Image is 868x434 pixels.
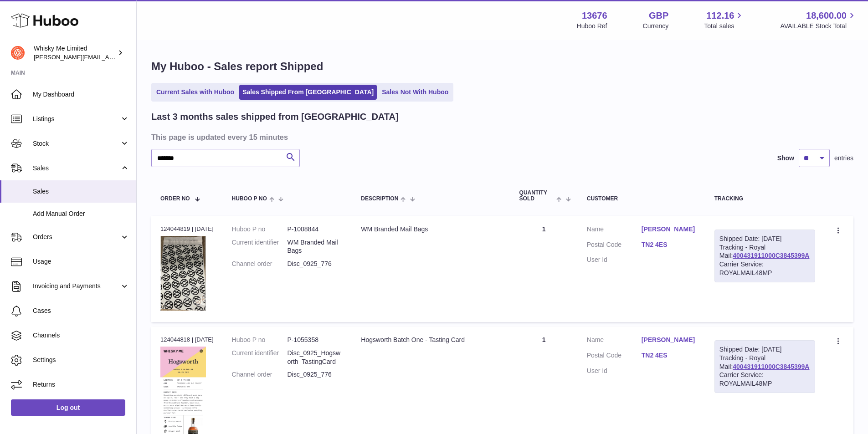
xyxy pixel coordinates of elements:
div: Hogsworth Batch One - Tasting Card [361,336,501,344]
dt: User Id [587,367,642,375]
div: 124044819 | [DATE] [160,225,214,233]
dt: Current identifier [232,349,288,366]
label: Show [777,154,794,163]
dd: P-1008844 [287,225,343,234]
span: entries [834,154,853,163]
dd: Disc_0925_776 [287,260,343,268]
a: 400431911000C3845399A [733,252,809,259]
span: 112.16 [706,10,734,22]
dt: Current identifier [232,238,288,255]
div: Huboo Ref [577,22,607,31]
span: Quantity Sold [519,190,555,202]
dt: Name [587,225,642,236]
span: Total sales [704,22,745,31]
span: Settings [33,356,129,364]
div: Tracking - Royal Mail: [714,340,815,393]
div: Carrier Service: ROYALMAIL48MP [719,371,810,388]
a: Current Sales with Huboo [153,85,237,100]
span: Description [361,196,398,202]
span: Orders [33,233,120,241]
dd: Disc_0925_776 [287,370,343,379]
dd: WM Branded Mail Bags [287,238,343,255]
dt: Channel order [232,260,288,268]
img: 1725358317.png [160,236,206,311]
a: 400431911000C3845399A [733,363,809,370]
a: [PERSON_NAME] [642,225,696,234]
div: Tracking - Royal Mail: [714,230,815,282]
span: Invoicing and Payments [33,282,120,291]
a: Log out [11,399,125,416]
span: Add Manual Order [33,209,129,218]
span: Sales [33,187,129,196]
span: AVAILABLE Stock Total [780,22,857,31]
span: Huboo P no [232,196,267,202]
dt: User Id [587,255,642,264]
a: Sales Not With Huboo [379,85,452,100]
span: Listings [33,115,120,123]
a: TN2 4ES [642,240,696,249]
a: 18,600.00 AVAILABLE Stock Total [780,10,857,31]
dt: Huboo P no [232,336,288,344]
strong: GBP [649,10,668,22]
div: 124044818 | [DATE] [160,336,214,344]
div: Shipped Date: [DATE] [719,345,810,354]
span: Cases [33,306,129,315]
span: [PERSON_NAME][EMAIL_ADDRESS][DOMAIN_NAME] [34,53,183,61]
span: Sales [33,164,120,173]
a: TN2 4ES [642,351,696,360]
a: [PERSON_NAME] [642,336,696,344]
a: Sales Shipped From [GEOGRAPHIC_DATA] [239,85,377,100]
dt: Channel order [232,370,288,379]
div: Carrier Service: ROYALMAIL48MP [719,260,810,277]
img: frances@whiskyshop.com [11,46,25,60]
td: 1 [510,216,578,322]
div: Currency [643,22,669,31]
div: Customer [587,196,696,202]
div: Shipped Date: [DATE] [719,235,810,243]
dd: P-1055358 [287,336,343,344]
span: Channels [33,331,129,340]
h1: My Huboo - Sales report Shipped [151,59,853,74]
div: Whisky Me Limited [34,44,116,61]
strong: 13676 [582,10,607,22]
dt: Name [587,336,642,347]
h3: This page is updated every 15 minutes [151,132,851,142]
span: Returns [33,380,129,389]
a: 112.16 Total sales [704,10,745,31]
h2: Last 3 months sales shipped from [GEOGRAPHIC_DATA] [151,111,399,123]
dt: Postal Code [587,240,642,251]
dt: Huboo P no [232,225,288,234]
dt: Postal Code [587,351,642,362]
span: Stock [33,139,120,148]
div: WM Branded Mail Bags [361,225,501,234]
dd: Disc_0925_Hogsworth_TastingCard [287,349,343,366]
span: Usage [33,257,129,266]
span: Order No [160,196,190,202]
div: Tracking [714,196,815,202]
span: My Dashboard [33,90,129,99]
span: 18,600.00 [806,10,847,22]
